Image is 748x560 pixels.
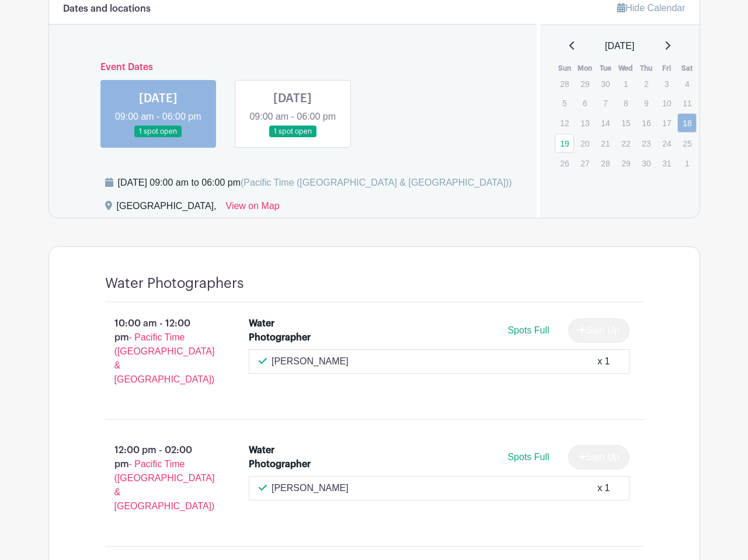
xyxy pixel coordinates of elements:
p: 9 [636,94,656,112]
span: - Pacific Time ([GEOGRAPHIC_DATA] & [GEOGRAPHIC_DATA]) [114,459,215,511]
th: Sun [554,62,575,74]
a: Hide Calendar [617,3,685,13]
th: Thu [636,62,656,74]
a: 19 [555,134,574,153]
th: Wed [615,62,636,74]
p: 30 [636,154,656,172]
p: 11 [677,94,697,112]
p: 7 [596,94,615,112]
div: Water Photographer [249,316,330,345]
p: 24 [657,134,676,152]
span: - Pacific Time ([GEOGRAPHIC_DATA] & [GEOGRAPHIC_DATA]) [114,332,215,384]
p: 31 [657,154,676,172]
p: 10 [657,94,676,112]
p: 2 [636,75,656,93]
p: 3 [657,75,676,93]
p: 21 [596,134,615,152]
p: 30 [596,75,615,93]
span: Spots Full [507,452,549,462]
p: 17 [657,114,676,132]
p: 12:00 pm - 02:00 pm [86,439,231,518]
p: 27 [575,154,594,172]
p: 23 [636,134,656,152]
p: 12 [555,114,574,132]
p: 29 [575,75,594,93]
span: Spots Full [507,325,549,335]
div: [GEOGRAPHIC_DATA], [117,199,217,218]
p: 26 [555,154,574,172]
th: Fri [656,62,677,74]
a: 18 [677,113,697,133]
p: 8 [616,94,635,112]
h4: Water Photographers [105,275,244,292]
div: x 1 [597,481,610,495]
a: View on Map [226,199,280,218]
p: 4 [677,75,697,93]
th: Mon [575,62,595,74]
div: x 1 [597,354,610,368]
p: 6 [575,94,594,112]
p: 1 [677,154,697,172]
p: 1 [616,75,635,93]
p: 28 [555,75,574,93]
th: Sat [677,62,697,74]
p: 28 [596,154,615,172]
th: Tue [595,62,615,74]
p: 29 [616,154,635,172]
div: [DATE] 09:00 am to 06:00 pm [118,176,512,190]
p: 13 [575,114,594,132]
h6: Event Dates [91,62,495,73]
p: 22 [616,134,635,152]
p: 25 [677,134,697,152]
p: 20 [575,134,594,152]
p: 5 [555,94,574,112]
p: 16 [636,114,656,132]
p: [PERSON_NAME] [272,354,349,368]
span: (Pacific Time ([GEOGRAPHIC_DATA] & [GEOGRAPHIC_DATA])) [241,178,512,187]
p: [PERSON_NAME] [272,481,349,495]
p: 14 [596,114,615,132]
p: 10:00 am - 12:00 pm [86,312,231,391]
div: Water Photographer [249,443,330,471]
p: 15 [616,114,635,132]
h6: Dates and locations [63,4,151,15]
span: [DATE] [605,39,634,53]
